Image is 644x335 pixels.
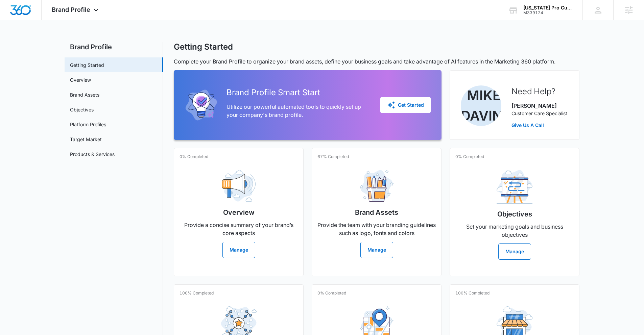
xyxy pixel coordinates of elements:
[497,209,532,219] h2: Objectives
[70,151,115,158] a: Products & Services
[523,10,573,15] div: account id
[180,221,298,237] p: Provide a concise summary of your brand’s core aspects
[317,290,346,296] p: 0% Completed
[387,101,424,109] div: Get Started
[70,76,91,83] a: Overview
[70,136,102,143] a: Target Market
[70,61,104,69] a: Getting Started
[70,91,99,98] a: Brand Assets
[174,57,579,66] p: Complete your Brand Profile to organize your brand assets, define your business goals and take ad...
[65,42,163,52] h2: Brand Profile
[455,290,490,296] p: 100% Completed
[511,102,567,110] p: [PERSON_NAME]
[511,122,567,129] a: Give Us A Call
[355,207,398,217] h2: Brand Assets
[70,121,106,128] a: Platform Profiles
[180,154,208,160] p: 0% Completed
[455,154,484,160] p: 0% Completed
[523,5,573,10] div: account name
[498,243,531,260] button: Manage
[317,154,349,160] p: 67% Completed
[511,85,567,98] h2: Need Help?
[317,221,436,237] p: Provide the team with your branding guidelines such as logo, fonts and colors
[52,6,90,13] span: Brand Profile
[174,148,304,276] a: 0% CompletedOverviewProvide a concise summary of your brand’s core aspectsManage
[511,110,567,117] p: Customer Care Specialist
[180,290,214,296] p: 100% Completed
[223,207,255,217] h2: Overview
[222,242,255,258] button: Manage
[312,148,442,276] a: 67% CompletedBrand AssetsProvide the team with your branding guidelines such as logo, fonts and c...
[380,97,431,113] button: Get Started
[226,86,369,99] h2: Brand Profile Smart Start
[70,106,94,113] a: Objectives
[174,42,233,52] h1: Getting Started
[450,148,579,276] a: 0% CompletedObjectivesSet your marketing goals and business objectivesManage
[461,85,501,126] img: Mike Davin
[360,242,393,258] button: Manage
[455,223,574,239] p: Set your marketing goals and business objectives
[226,103,369,119] p: Utilize our powerful automated tools to quickly set up your company's brand profile.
